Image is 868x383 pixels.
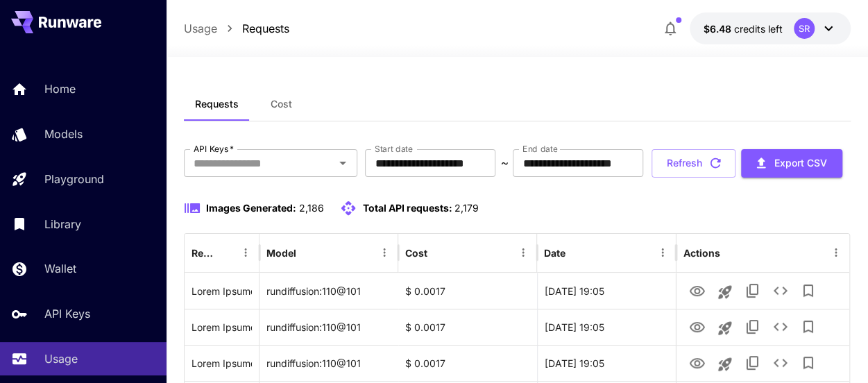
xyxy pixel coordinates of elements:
[195,98,239,110] span: Requests
[522,143,557,155] label: End date
[711,350,739,378] button: Launch in playground
[206,202,296,214] span: Images Generated:
[537,345,676,381] div: 28 Aug, 2025 19:05
[259,273,398,309] div: rundiffusion:110@101
[537,309,676,345] div: 28 Aug, 2025 19:05
[704,22,783,36] div: $6.48232
[794,313,822,341] button: Add to library
[537,273,676,309] div: 28 Aug, 2025 19:05
[44,260,76,277] p: Wallet
[683,312,711,341] button: View Image
[711,314,739,342] button: Launch in playground
[767,277,794,305] button: See details
[375,143,413,155] label: Start date
[794,18,815,39] div: SR
[794,277,822,305] button: Add to library
[739,277,767,305] button: Copy TaskUUID
[398,345,537,381] div: $ 0.0017
[44,305,90,322] p: API Keys
[362,202,452,214] span: Total API requests:
[652,149,735,178] button: Refresh
[184,20,217,37] a: Usage
[192,309,252,345] div: Click to copy prompt
[794,349,822,377] button: Add to library
[259,309,398,345] div: rundiffusion:110@101
[298,243,317,262] button: Sort
[653,243,672,262] button: Menu
[271,98,292,110] span: Cost
[690,12,851,44] button: $6.48232SR
[44,126,83,142] p: Models
[192,346,252,381] div: Click to copy prompt
[567,243,586,262] button: Sort
[767,313,794,341] button: See details
[767,349,794,377] button: See details
[513,243,533,262] button: Menu
[266,247,296,259] div: Model
[44,350,78,367] p: Usage
[194,143,234,155] label: API Keys
[44,80,76,97] p: Home
[298,202,323,214] span: 2,186
[734,23,783,35] span: credits left
[683,348,711,377] button: View Image
[826,243,846,262] button: Menu
[192,247,215,259] div: Request
[544,247,565,259] div: Date
[704,23,734,35] span: $6.48
[216,243,236,262] button: Sort
[739,313,767,341] button: Copy TaskUUID
[184,20,289,37] nav: breadcrumb
[44,216,81,232] p: Library
[454,202,479,214] span: 2,179
[741,149,842,178] button: Export CSV
[192,273,252,309] div: Click to copy prompt
[500,155,508,171] p: ~
[44,171,104,187] p: Playground
[398,273,537,309] div: $ 0.0017
[711,278,739,306] button: Launch in playground
[429,243,448,262] button: Sort
[683,247,720,259] div: Actions
[236,243,255,262] button: Menu
[375,243,394,262] button: Menu
[739,349,767,377] button: Copy TaskUUID
[405,247,427,259] div: Cost
[333,153,352,173] button: Open
[683,276,711,305] button: View Image
[398,309,537,345] div: $ 0.0017
[259,345,398,381] div: rundiffusion:110@101
[242,20,289,37] a: Requests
